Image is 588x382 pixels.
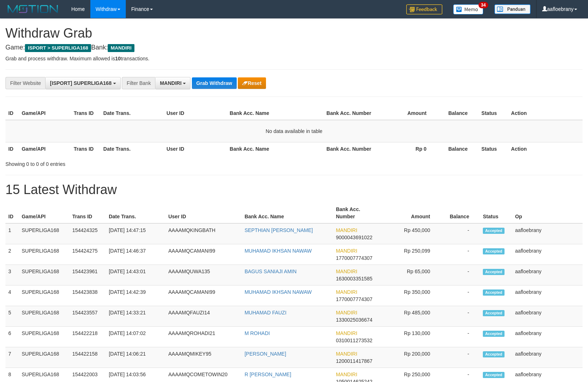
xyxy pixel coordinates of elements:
[336,310,357,316] span: MANDIRI
[441,286,480,306] td: -
[5,4,60,14] img: MOTION_logo.png
[5,183,583,197] h1: 15 Latest Withdraw
[333,203,382,223] th: Bank Acc. Number
[106,203,166,223] th: Date Trans.
[5,306,19,327] td: 5
[106,286,166,306] td: [DATE] 14:42:39
[375,107,437,120] th: Amount
[69,244,106,265] td: 154424275
[245,351,286,357] a: [PERSON_NAME]
[382,265,441,286] td: Rp 65,000
[336,296,372,302] span: Copy 1770007774307 to clipboard
[336,248,357,254] span: MANDIRI
[245,330,270,336] a: M ROHADI
[336,227,357,233] span: MANDIRI
[441,327,480,347] td: -
[71,142,100,155] th: Trans ID
[323,142,375,155] th: Bank Acc. Number
[5,142,19,155] th: ID
[441,265,480,286] td: -
[19,306,69,327] td: SUPERLIGA168
[71,107,100,120] th: Trans ID
[166,244,242,265] td: AAAAMQCAMANI99
[5,327,19,347] td: 6
[382,306,441,327] td: Rp 485,000
[441,347,480,368] td: -
[19,265,69,286] td: SUPERLIGA168
[166,223,242,244] td: AAAAMQKINGBATH
[336,255,372,261] span: Copy 1770007774307 to clipboard
[512,306,583,327] td: aafloebrany
[382,327,441,347] td: Rp 130,000
[437,142,478,155] th: Balance
[336,235,372,240] span: Copy 9000043691022 to clipboard
[437,107,478,120] th: Balance
[336,269,357,274] span: MANDIRI
[336,289,357,295] span: MANDIRI
[336,338,372,343] span: Copy 0310011273532 to clipboard
[69,286,106,306] td: 154423838
[245,289,312,295] a: MUHAMAD IKHSAN NAWAW
[483,310,505,316] span: Accepted
[19,142,71,155] th: Game/API
[155,77,190,89] button: MANDIRI
[69,306,106,327] td: 154423557
[100,107,164,120] th: Date Trans.
[323,107,375,120] th: Bank Acc. Number
[483,289,505,296] span: Accepted
[69,223,106,244] td: 154424325
[5,44,583,51] h4: Game: Bank:
[5,107,19,120] th: ID
[336,351,357,357] span: MANDIRI
[19,286,69,306] td: SUPERLIGA168
[5,55,583,62] p: Grab and process withdraw. Maximum allowed is transactions.
[19,347,69,368] td: SUPERLIGA168
[5,203,19,223] th: ID
[480,203,512,223] th: Status
[245,372,291,377] a: R [PERSON_NAME]
[69,203,106,223] th: Trans ID
[512,286,583,306] td: aafloebrany
[106,244,166,265] td: [DATE] 14:46:37
[5,347,19,368] td: 7
[382,203,441,223] th: Amount
[512,265,583,286] td: aafloebrany
[227,142,324,155] th: Bank Acc. Name
[242,203,333,223] th: Bank Acc. Name
[106,265,166,286] td: [DATE] 14:43:01
[115,56,121,61] strong: 10
[441,244,480,265] td: -
[512,203,583,223] th: Op
[441,306,480,327] td: -
[375,142,437,155] th: Rp 0
[512,244,583,265] td: aafloebrany
[478,107,508,120] th: Status
[69,347,106,368] td: 154422158
[5,286,19,306] td: 4
[5,77,45,89] div: Filter Website
[25,44,91,52] span: ISPORT > SUPERLIGA168
[336,276,372,282] span: Copy 1630003351585 to clipboard
[5,223,19,244] td: 1
[166,327,242,347] td: AAAAMQROHADI21
[512,223,583,244] td: aafloebrany
[238,77,266,89] button: Reset
[69,265,106,286] td: 154423961
[166,265,242,286] td: AAAAMQUWA135
[483,248,505,254] span: Accepted
[382,244,441,265] td: Rp 250,099
[166,347,242,368] td: AAAAMQMIKEY95
[108,44,134,52] span: MANDIRI
[106,327,166,347] td: [DATE] 14:07:02
[512,347,583,368] td: aafloebrany
[5,158,240,168] div: Showing 0 to 0 of 0 entries
[406,4,442,14] img: Feedback.jpg
[160,80,181,86] span: MANDIRI
[483,269,505,275] span: Accepted
[483,331,505,337] span: Accepted
[106,306,166,327] td: [DATE] 14:33:21
[508,107,583,120] th: Action
[166,286,242,306] td: AAAAMQCAMANI99
[5,26,583,40] h1: Withdraw Grab
[441,203,480,223] th: Balance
